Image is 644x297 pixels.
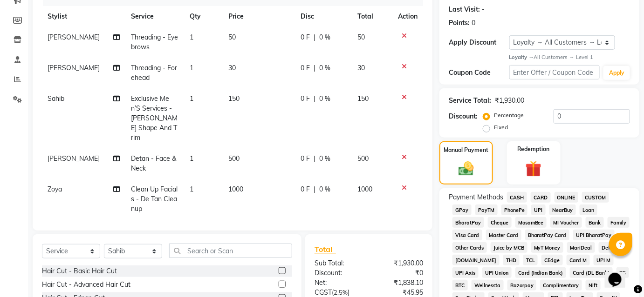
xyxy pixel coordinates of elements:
div: Net: [308,278,369,288]
span: Nift [586,280,601,290]
span: 0 % [319,185,330,194]
span: 1000 [357,185,372,193]
span: TCL [523,255,538,265]
span: Family [608,217,630,228]
span: CEdge [541,255,563,265]
th: Stylist [42,6,126,27]
span: CARD [531,192,551,203]
span: | [314,154,315,164]
div: 0 [472,18,475,28]
input: Search or Scan [169,244,292,258]
img: _gift.svg [521,159,547,179]
span: Juice by MCB [491,242,528,253]
span: Complimentary [540,280,582,290]
span: Sahib [48,94,64,103]
span: Master Card [486,230,521,240]
span: Threading - Eyebrows [131,33,178,51]
span: NearBuy [549,205,576,215]
iframe: chat widget [605,260,635,288]
span: 0 F [301,33,310,42]
span: | [314,185,315,194]
span: 150 [357,94,369,103]
span: 1 [190,64,193,72]
th: Service [126,6,184,27]
span: UPI Axis [452,267,479,278]
span: 1000 [228,185,243,193]
span: 1 [190,154,193,163]
span: 1 [190,185,193,193]
span: UPI [531,205,546,215]
span: 30 [357,64,365,72]
label: Manual Payment [444,146,488,154]
div: Apply Discount [449,38,509,47]
span: 500 [357,154,369,163]
span: PhonePe [501,205,528,215]
div: Service Total: [449,96,491,106]
span: THD [503,255,520,265]
span: Wellnessta [472,280,504,290]
span: CGST [315,288,332,297]
span: Payment Methods [449,192,503,202]
span: CASH [507,192,527,203]
span: UPI Union [482,267,512,278]
span: | [314,33,315,42]
span: BTC [452,280,468,290]
span: Card (Indian Bank) [515,267,567,278]
strong: Loyalty → [509,54,534,60]
span: 1 [190,94,193,103]
span: 50 [357,33,365,41]
label: Redemption [518,145,550,153]
span: 30 [228,64,236,72]
div: Discount: [449,112,478,121]
label: Percentage [494,111,524,119]
span: [PERSON_NAME] [48,33,100,41]
img: _cash.svg [454,160,479,178]
span: Clean Up Facials - De Tan Cleanup [131,185,178,213]
span: UPI BharatPay [573,230,615,240]
div: - [482,5,485,14]
span: Threading - Forehead [131,64,178,82]
span: UPI M [594,255,614,265]
th: Action [392,6,423,27]
div: Hair Cut - Basic Hair Cut [42,266,117,276]
span: CUSTOM [582,192,609,203]
span: MI Voucher [550,217,582,228]
th: Disc [295,6,352,27]
div: Hair Cut - Advanced Hair Cut [42,280,130,290]
span: 0 % [319,94,330,104]
span: | [314,94,315,104]
th: Qty [184,6,223,27]
span: 50 [228,33,236,41]
span: MariDeal [567,242,595,253]
span: Visa Card [452,230,482,240]
span: PayTM [475,205,498,215]
span: 1 [190,33,193,41]
button: Apply [603,66,630,80]
span: Razorpay [507,280,537,290]
span: ONLINE [555,192,579,203]
span: 0 F [301,154,310,164]
span: Bank [586,217,604,228]
div: Coupon Code [449,68,509,78]
span: 0 F [301,63,310,73]
span: 150 [228,94,240,103]
div: ₹0 [369,268,430,278]
span: Total [315,244,336,254]
th: Total [352,6,392,27]
div: All Customers → Level 1 [509,53,630,61]
span: Other Cards [452,242,487,253]
span: 500 [228,154,240,163]
span: 0 F [301,185,310,194]
span: [DOMAIN_NAME] [452,255,500,265]
span: BharatPay [452,217,484,228]
span: Card M [567,255,590,265]
span: MosamBee [515,217,547,228]
span: 0 % [319,154,330,164]
span: 0 % [319,63,330,73]
input: Enter Offer / Coupon Code [509,65,600,79]
span: Zoya [48,185,62,193]
span: BharatPay Card [525,230,570,240]
div: Last Visit: [449,5,480,14]
span: 2.5% [334,289,348,296]
span: MyT Money [531,242,564,253]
